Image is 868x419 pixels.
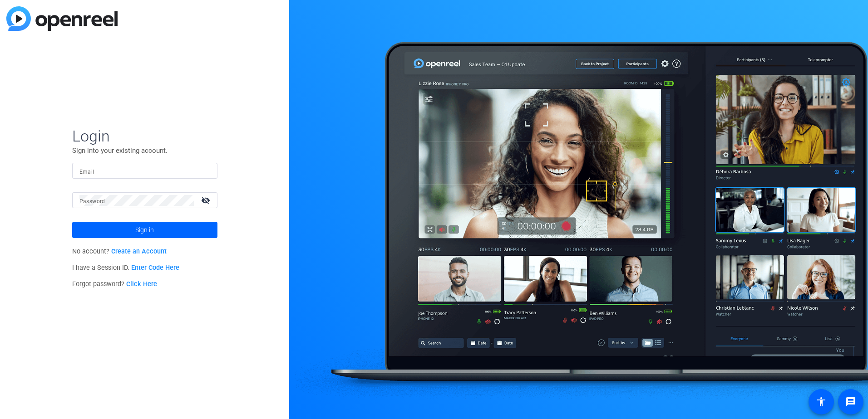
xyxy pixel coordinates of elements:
[72,264,180,272] span: I have a Session ID.
[196,194,217,207] mat-icon: visibility_off
[72,146,217,156] p: Sign into your existing account.
[79,198,105,205] mat-label: Password
[72,127,217,146] span: Login
[72,248,167,255] span: No account?
[111,248,167,255] a: Create an Account
[126,280,157,288] a: Click Here
[72,222,217,238] button: Sign in
[72,280,158,288] span: Forgot password?
[79,169,94,175] mat-label: Email
[845,396,856,407] mat-icon: message
[131,264,179,272] a: Enter Code Here
[6,6,118,31] img: blue-gradient.svg
[79,166,210,176] input: Enter Email Address
[816,396,827,407] mat-icon: accessibility
[135,219,154,241] span: Sign in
